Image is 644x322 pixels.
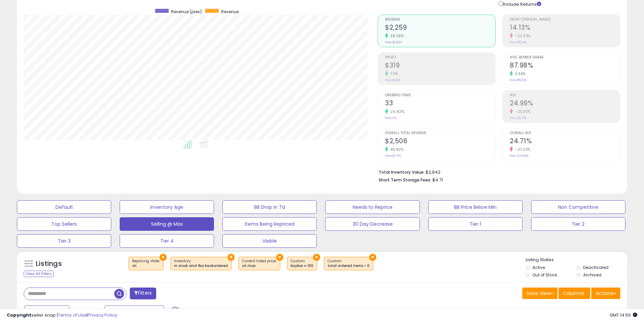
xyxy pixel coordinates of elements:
small: Prev: 26 [385,116,396,120]
span: Custom: [328,258,369,269]
small: -23.60% [513,109,531,114]
h2: 33 [385,99,495,108]
span: Inventory : [174,258,228,269]
h2: 24.71% [510,137,620,146]
button: Actions [591,288,620,299]
div: on [132,264,160,268]
small: -27.22% [513,147,530,152]
button: Tier 1 [428,217,523,231]
span: Last 7 Days [34,308,61,315]
span: Aug-24 - Aug-30 [115,308,156,315]
small: Prev: 18.24% [510,40,526,44]
button: Items Being Repriced [222,217,317,231]
b: Short Term Storage Fees: [379,177,431,183]
button: 30 Day Decrease [325,217,420,231]
small: 38.26% [388,33,404,39]
h2: $2,506 [385,137,495,146]
button: Visible [222,234,317,248]
span: Columns [563,290,584,297]
span: Overall ROI [510,131,620,135]
h5: Listings [36,259,62,269]
h2: 24.99% [510,99,620,108]
small: Prev: $1,719 [385,154,401,158]
button: Save View [522,288,557,299]
b: Total Inventory Value: [379,169,425,175]
span: Overall Total Revenue [385,131,495,135]
button: Last 7 Days [24,305,70,317]
span: 2025-09-7 14:56 GMT [610,312,637,318]
h2: 87.98% [510,61,620,71]
small: Prev: 33.95% [510,154,528,158]
small: Prev: $298 [385,78,400,82]
div: total ordered items > 0 [328,264,369,268]
button: Tier 2 [531,217,625,231]
div: Clear All Filters [24,271,54,277]
div: buybox = 100 [291,264,313,268]
button: Selling @ Max [120,217,214,231]
button: Inventory Age [120,200,214,214]
button: × [160,254,167,261]
span: Revenue (prev) [171,9,202,15]
button: Aug-24 - Aug-30 [104,305,164,317]
div: at max [242,264,277,268]
span: $4.71 [432,177,443,183]
small: 45.82% [388,147,404,152]
span: Custom: [291,258,313,269]
li: $2,942 [379,168,615,176]
h2: $2,259 [385,24,495,33]
a: Terms of Use [58,312,87,318]
span: Profit [385,56,495,59]
div: seller snap | | [7,312,117,319]
small: -22.53% [513,33,531,39]
button: × [228,254,235,261]
button: Default [17,200,111,214]
span: Ordered Items [385,94,495,97]
button: Tier 3 [17,234,111,248]
label: Out of Stock [532,272,557,278]
small: 26.92% [388,109,404,114]
button: Top Sellers [17,217,111,231]
p: Listing States: [526,257,627,263]
label: Deactivated [583,265,609,270]
h2: 14.13% [510,24,620,33]
button: × [276,254,283,261]
label: Archived [583,272,601,278]
strong: Copyright [7,312,31,318]
span: Revenue [221,9,239,15]
small: 7.11% [388,71,398,76]
button: × [369,254,376,261]
span: Repricing state : [132,258,160,269]
button: BB Drop in 7d [222,200,317,214]
small: Prev: $1,634 [385,40,402,44]
button: Tier 4 [120,234,214,248]
button: BB Price Below Min [428,200,523,214]
span: Revenue [385,18,495,22]
button: Filters [130,288,156,299]
button: Non Competitive [531,200,625,214]
a: Privacy Policy [88,312,117,318]
button: Columns [558,288,590,299]
h2: $319 [385,61,495,71]
span: Current listed price : [242,258,277,269]
button: × [313,254,320,261]
small: 3.36% [513,71,526,76]
button: Needs to Reprice [325,200,420,214]
small: Prev: 85.12% [510,78,526,82]
small: Prev: 32.71% [510,116,526,120]
label: Active [532,265,545,270]
div: in stock and fba backordered [174,264,228,268]
span: Avg. Buybox Share [510,56,620,59]
span: Profit [PERSON_NAME] [510,18,620,22]
span: ROI [510,94,620,97]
